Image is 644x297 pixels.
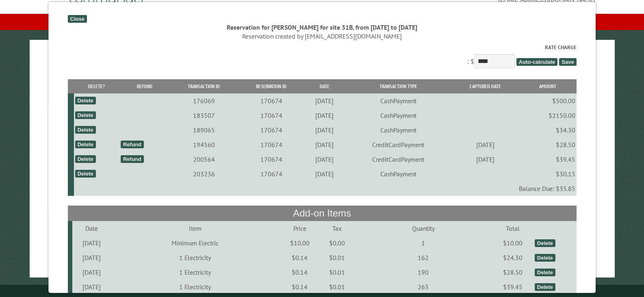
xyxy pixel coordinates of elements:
div: Reservation created by [EMAIL_ADDRESS][DOMAIN_NAME] [67,32,576,41]
td: 190 [354,265,492,280]
td: $39.45 [519,152,577,167]
th: Add-on Items [67,206,576,221]
td: [DATE] [451,137,519,152]
td: $2150.00 [519,108,577,123]
td: 183507 [169,108,238,123]
div: Delete [535,239,555,247]
td: $0.01 [320,265,354,280]
div: Refund [121,155,144,163]
th: Date [304,79,345,93]
th: Reservation ID [239,79,304,93]
th: Delete? [74,79,119,93]
div: Close [67,15,87,23]
td: CashPayment [345,108,452,123]
div: Delete [75,141,96,148]
th: Transaction ID [169,79,238,93]
td: 170674 [239,108,304,123]
td: $0.14 [279,265,320,280]
td: Minimum Electric [111,236,279,250]
td: 1 Electricity [111,250,279,265]
th: Captured Date [451,79,519,93]
td: [DATE] [304,167,345,181]
td: [DATE] [72,236,111,250]
td: $10.00 [492,236,533,250]
td: CashPayment [345,167,452,181]
td: $0.01 [320,250,354,265]
td: Date [72,221,111,236]
td: $34.30 [519,123,577,137]
th: Transaction Type [345,79,452,93]
div: Delete [75,155,96,163]
td: 162 [354,250,492,265]
td: $0.00 [320,236,354,250]
td: CashPayment [345,123,452,137]
td: 170674 [239,137,304,152]
td: 203236 [169,167,238,181]
div: Delete [75,111,96,119]
td: Price [279,221,320,236]
span: Auto-calculate [516,58,558,66]
td: Tax [320,221,354,236]
td: $0.14 [279,280,320,294]
td: 1 Electricity [111,280,279,294]
td: [DATE] [304,137,345,152]
td: $0.14 [279,250,320,265]
td: 170674 [239,93,304,108]
td: 1 Electricity [111,265,279,280]
td: $28.50 [492,265,533,280]
td: [DATE] [72,280,111,294]
small: © Campground Commander LLC. All rights reserved. [276,288,368,293]
td: [DATE] [304,123,345,137]
div: Delete [535,283,555,291]
td: $39.45 [492,280,533,294]
td: [DATE] [72,250,111,265]
td: Item [111,221,279,236]
div: Delete [535,254,555,262]
div: Reservation for [PERSON_NAME] for site 31B, from [DATE] to [DATE] [67,23,576,32]
td: 170674 [239,152,304,167]
td: CashPayment [345,93,452,108]
td: CreditCardPayment [345,137,452,152]
div: : $ [67,43,576,70]
td: 200564 [169,152,238,167]
td: CreditCardPayment [345,152,452,167]
td: 176069 [169,93,238,108]
td: 1 [354,236,492,250]
td: Quantity [354,221,492,236]
td: $0.01 [320,280,354,294]
td: Balance Due: $35.85 [74,181,576,196]
td: 170674 [239,123,304,137]
td: [DATE] [72,265,111,280]
label: Rate Charge [67,43,576,51]
td: 170674 [239,167,304,181]
th: Refund [119,79,170,93]
td: $500.00 [519,93,577,108]
div: Delete [75,170,96,178]
td: 263 [354,280,492,294]
div: Delete [535,269,555,276]
td: [DATE] [304,108,345,123]
td: Total [492,221,533,236]
div: Delete [75,97,96,104]
td: $30.15 [519,167,577,181]
td: $10.00 [279,236,320,250]
td: [DATE] [304,152,345,167]
td: 189065 [169,123,238,137]
div: Refund [121,141,144,148]
td: $24.30 [492,250,533,265]
td: $28.50 [519,137,577,152]
td: [DATE] [451,152,519,167]
th: Amount [519,79,577,93]
div: Delete [75,126,96,134]
td: [DATE] [304,93,345,108]
span: Save [559,58,576,66]
td: 194560 [169,137,238,152]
